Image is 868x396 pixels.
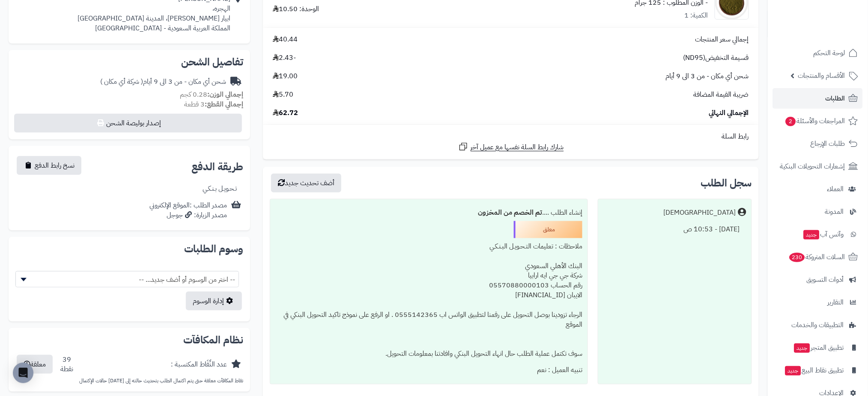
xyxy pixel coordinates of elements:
[773,88,863,109] a: الطلبات
[828,296,844,308] span: التقارير
[804,230,820,239] span: جديد
[784,364,844,376] span: تطبيق نقاط البيع
[15,378,243,385] p: نقاط المكافآت معلقة حتى يتم اكتمال الطلب بتحديث حالته إلى [DATE] حالات الإكتمال
[15,57,243,67] h2: تفاصيل الشحن
[273,53,296,63] span: -2.43
[100,77,143,87] span: ( شركة أي مكان )
[773,133,863,154] a: طلبات الإرجاع
[275,362,582,379] div: تنبيه العميل : نعم
[794,343,810,353] span: جديد
[273,90,293,100] span: 5.70
[773,43,863,63] a: لوحة التحكم
[773,337,863,358] a: تطبيق المتجرجديد
[709,108,749,118] span: الإجمالي النهائي
[664,208,736,218] div: [DEMOGRAPHIC_DATA]
[773,292,863,313] a: التقارير
[15,244,243,254] h2: وسوم الطلبات
[790,253,805,262] span: 230
[514,221,582,238] div: معلق
[683,53,749,63] span: قسيمة التخفيض(ND95)
[786,117,796,126] span: 2
[15,335,243,345] h2: نظام المكافآت
[773,156,863,177] a: إشعارات التحويلات البنكية
[826,92,845,104] span: الطلبات
[273,108,298,118] span: 62.72
[13,363,33,383] div: Open Intercom Messenger
[207,89,243,100] strong: إجمالي الوزن:
[471,142,564,152] span: شارك رابط السلة نفسها مع عميل آخر
[785,115,845,127] span: المراجعات والأسئلة
[773,179,863,199] a: العملاء
[205,99,243,109] strong: إجمالي القطع:
[273,35,298,44] span: 40.44
[149,201,227,220] div: مصدر الطلب :الموقع الإلكتروني
[793,342,844,354] span: تطبيق المتجر
[17,355,53,374] button: معلقة
[789,251,845,263] span: السلات المتروكة
[171,360,227,369] div: عدد النِّقَاط المكتسبة :
[603,221,746,238] div: [DATE] - 10:53 ص
[186,292,242,310] a: إدارة الوسوم
[825,206,844,218] span: المدونة
[16,272,239,288] span: -- اختر من الوسوم أو أضف جديد... --
[275,204,582,221] div: إنشاء الطلب ....
[773,315,863,335] a: التطبيقات والخدمات
[275,238,582,362] div: ملاحظات : تعليمات التـحـويـل البـنـكـي البنك الأهلي السعودي شركة جي جي ايه ارابيا رقم الحساب 0557...
[807,274,844,286] span: أدوات التسويق
[191,162,243,172] h2: طريقة الدفع
[60,365,73,375] div: نقطة
[811,138,845,150] span: طلبات الإرجاع
[694,90,749,100] span: ضريبة القيمة المضافة
[773,201,863,222] a: المدونة
[458,142,564,152] a: شارك رابط السلة نفسها مع عميل آخر
[773,224,863,245] a: وآتس آبجديد
[271,174,341,192] button: أضف تحديث جديد
[273,71,298,81] span: 19.00
[685,11,708,21] div: الكمية: 1
[773,269,863,290] a: أدوات التسويق
[785,366,801,375] span: جديد
[478,207,542,218] b: تم الخصم من المخزون
[666,71,749,81] span: شحن أي مكان - من 3 الى 9 أيام
[266,132,755,142] div: رابط السلة
[814,47,845,59] span: لوحة التحكم
[17,156,81,175] button: نسخ رابط الدفع
[701,178,752,188] h3: سجل الطلب
[792,319,844,331] span: التطبيقات والخدمات
[100,77,226,87] div: شحن أي مكان - من 3 الى 9 أيام
[35,160,75,171] span: نسخ رابط الدفع
[695,35,749,44] span: إجمالي سعر المنتجات
[773,247,863,267] a: السلات المتروكة230
[827,183,844,195] span: العملاء
[14,114,242,133] button: إصدار بوليصة الشحن
[180,89,243,100] small: 0.28 كجم
[149,210,227,220] div: مصدر الزيارة: جوجل
[803,228,844,240] span: وآتس آب
[60,355,73,375] div: 39
[780,160,845,172] span: إشعارات التحويلات البنكية
[273,4,319,14] div: الوحدة: 10.50
[184,99,243,109] small: 3 قطعة
[15,271,239,287] span: -- اختر من الوسوم أو أضف جديد... --
[798,70,845,82] span: الأقسام والمنتجات
[773,360,863,381] a: تطبيق نقاط البيعجديد
[773,111,863,131] a: المراجعات والأسئلة2
[203,184,237,194] div: تـحـويـل بـنـكـي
